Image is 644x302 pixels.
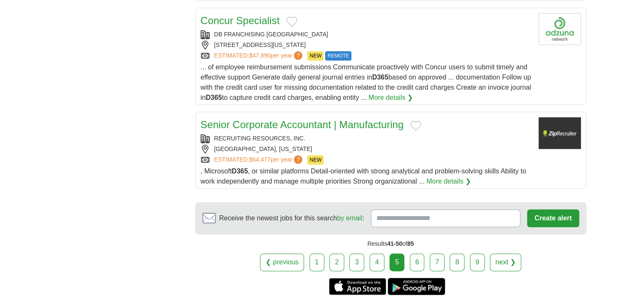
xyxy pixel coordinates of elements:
[201,41,532,49] div: [STREET_ADDRESS][US_STATE]
[539,13,581,45] img: Company logo
[201,63,531,101] span: ... of employee reimbursement submissions Communicate proactively with Concur users to submit tim...
[307,155,323,165] span: NEW
[387,240,402,247] span: 41-50
[370,253,384,271] a: 4
[201,145,532,154] div: [GEOGRAPHIC_DATA], [US_STATE]
[349,253,364,271] a: 3
[249,52,271,59] span: $47,890
[219,213,364,223] span: Receive the newest jobs for this search :
[201,119,404,130] a: Senior Corporate Accountant | Manufacturing
[410,121,421,131] button: Add to favorite jobs
[329,253,344,271] a: 2
[388,278,445,295] a: Get the Android app
[539,117,581,149] img: Company logo
[310,253,324,271] a: 1
[195,234,586,253] div: Results of
[206,94,222,101] strong: D365
[368,93,413,103] a: More details ❯
[294,51,302,60] span: ?
[337,214,362,222] a: by email
[294,155,302,164] span: ?
[410,253,425,271] a: 6
[527,209,579,227] button: Create alert
[470,253,485,271] a: 9
[201,134,532,143] div: RECRUITING RESOURCES, INC.
[372,74,388,81] strong: D365
[201,167,526,185] span: , Microsoft , or similar platforms Detail-oriented with strong analytical and problem-solving ski...
[426,176,471,187] a: More details ❯
[450,253,464,271] a: 8
[214,155,304,165] a: ESTIMATED:$64,477per year?
[329,278,386,295] a: Get the iPhone app
[249,156,271,163] span: $64,477
[214,51,304,60] a: ESTIMATED:$47,890per year?
[201,15,280,26] a: Concur Specialist
[260,253,304,271] a: ❮ previous
[201,30,532,39] div: DB FRANCHISING [GEOGRAPHIC_DATA]
[325,51,351,60] span: REMOTE
[430,253,445,271] a: 7
[390,253,404,271] div: 5
[286,16,297,27] button: Add to favorite jobs
[307,51,323,60] span: NEW
[407,240,414,247] span: 85
[232,167,248,175] strong: D365
[490,253,521,271] a: next ❯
